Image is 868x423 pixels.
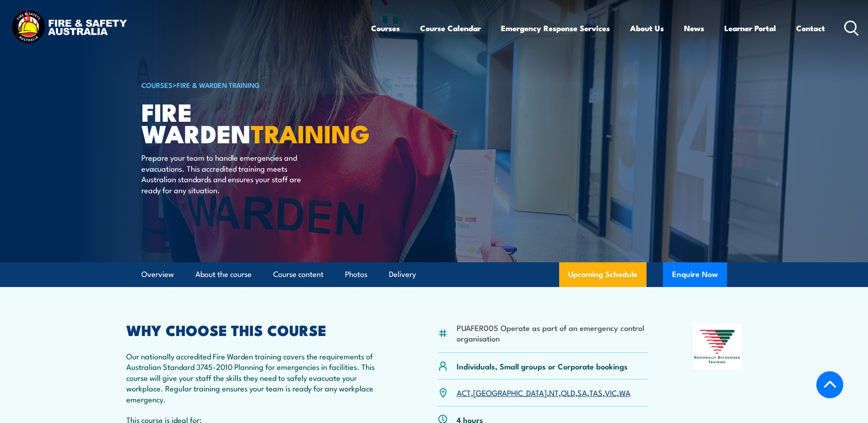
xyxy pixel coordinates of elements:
[663,262,727,287] button: Enquire Now
[457,387,631,398] p: , , , , , , ,
[630,16,664,40] a: About Us
[371,16,400,40] a: Courses
[693,323,742,370] img: Nationally Recognised Training logo.
[273,262,323,287] a: Course content
[457,387,471,398] a: ACT
[501,16,610,40] a: Emergency Response Services
[195,262,252,287] a: About the course
[559,262,647,287] a: Upcoming Schedule
[141,101,367,143] h1: Fire Warden
[126,323,394,336] h2: WHY CHOOSE THIS COURSE
[420,16,481,40] a: Course Calendar
[126,351,394,404] p: Our nationally accredited Fire Warden training covers the requirements of Australian Standard 374...
[561,387,575,398] a: QLD
[177,80,260,90] a: Fire & Warden Training
[473,387,547,398] a: [GEOGRAPHIC_DATA]
[457,361,628,371] p: Individuals, Small groups or Corporate bookings
[724,16,776,40] a: Learner Portal
[589,387,603,398] a: TAS
[619,387,631,398] a: WA
[605,387,617,398] a: VIC
[251,114,370,152] strong: TRAINING
[141,262,174,287] a: Overview
[549,387,559,398] a: NT
[457,322,648,344] li: PUAFER005 Operate as part of an emergency control organisation
[141,80,173,90] a: COURSES
[684,16,704,40] a: News
[389,262,416,287] a: Delivery
[345,262,367,287] a: Photos
[141,79,367,90] h6: >
[577,387,587,398] a: SA
[796,16,825,40] a: Contact
[141,152,308,195] p: Prepare your team to handle emergencies and evacuations. This accredited training meets Australia...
